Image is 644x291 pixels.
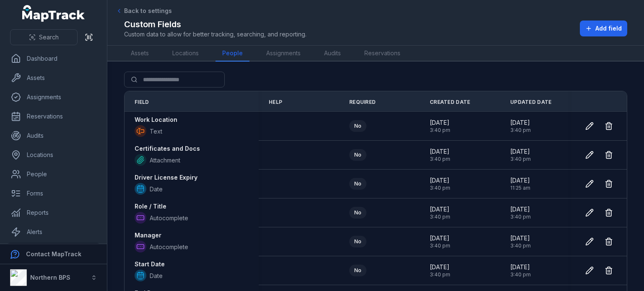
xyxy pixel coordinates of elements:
[430,118,450,134] time: 9/3/2025, 3:40:52 PM
[150,127,162,135] span: Text
[269,99,282,106] span: Help
[349,149,366,161] div: No
[7,243,100,260] a: Settings
[580,21,627,36] button: Add field
[430,127,450,134] span: 3:40 pm
[430,205,450,214] span: [DATE]
[135,260,165,268] strong: Start Date
[510,176,530,191] time: 9/5/2025, 11:25:11 AM
[430,156,450,162] span: 3:40 pm
[349,236,366,247] div: No
[150,156,180,164] span: Attachment
[10,29,78,45] button: Search
[430,214,450,220] span: 3:40 pm
[595,24,622,33] span: Add field
[22,5,85,22] a: MapTrack
[430,242,450,249] span: 3:40 pm
[430,176,450,185] span: [DATE]
[510,185,530,191] span: 11:25 am
[430,234,450,249] time: 9/3/2025, 3:40:52 PM
[510,127,531,134] span: 3:40 pm
[7,50,100,67] a: Dashboard
[7,127,100,144] a: Audits
[150,185,163,193] span: Date
[510,263,531,278] time: 9/3/2025, 3:40:52 PM
[7,147,100,163] a: Locations
[349,178,366,190] div: No
[510,99,552,106] span: Updated Date
[349,120,366,132] div: No
[430,147,450,162] time: 9/3/2025, 3:40:52 PM
[166,46,205,62] a: Locations
[349,207,366,219] div: No
[430,99,470,106] span: Created Date
[510,205,531,214] span: [DATE]
[39,33,59,41] span: Search
[430,147,450,156] span: [DATE]
[7,108,100,125] a: Reservations
[430,271,450,278] span: 3:40 pm
[510,156,531,162] span: 3:40 pm
[150,271,163,280] span: Date
[7,224,100,240] a: Alerts
[150,214,188,222] span: Autocomplete
[510,147,531,162] time: 9/3/2025, 3:40:52 PM
[26,250,81,258] strong: Contact MapTrack
[260,46,307,62] a: Assignments
[510,242,531,249] span: 3:40 pm
[430,263,450,271] span: [DATE]
[135,115,177,124] strong: Work Location
[317,46,348,62] a: Audits
[124,30,306,39] span: Custom data to allow for better tracking, searching, and reporting.
[135,144,200,152] strong: Certificates and Docs
[510,214,531,220] span: 3:40 pm
[430,176,450,191] time: 9/3/2025, 3:40:52 PM
[510,263,531,271] span: [DATE]
[124,46,156,62] a: Assets
[349,99,376,106] span: Required
[510,118,531,134] time: 9/3/2025, 3:40:52 PM
[7,204,100,221] a: Reports
[216,46,249,62] a: People
[124,18,306,30] h2: Custom Fields
[430,234,450,242] span: [DATE]
[7,70,100,86] a: Assets
[358,46,407,62] a: Reservations
[510,176,530,185] span: [DATE]
[135,99,149,106] span: Field
[510,147,531,156] span: [DATE]
[510,271,531,278] span: 3:40 pm
[7,185,100,202] a: Forms
[510,118,531,127] span: [DATE]
[30,274,70,281] strong: Northern BPS
[510,234,531,242] span: [DATE]
[7,89,100,106] a: Assignments
[510,234,531,249] time: 9/3/2025, 3:40:52 PM
[135,202,166,210] strong: Role / Title
[430,205,450,220] time: 9/3/2025, 3:40:52 PM
[135,231,161,239] strong: Manager
[116,7,172,15] a: Back to settings
[430,185,450,191] span: 3:40 pm
[150,242,188,251] span: Autocomplete
[510,205,531,220] time: 9/3/2025, 3:40:52 PM
[7,166,100,183] a: People
[430,263,450,278] time: 9/3/2025, 3:40:52 PM
[430,118,450,127] span: [DATE]
[124,7,172,15] span: Back to settings
[135,173,197,181] strong: Driver License Expiry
